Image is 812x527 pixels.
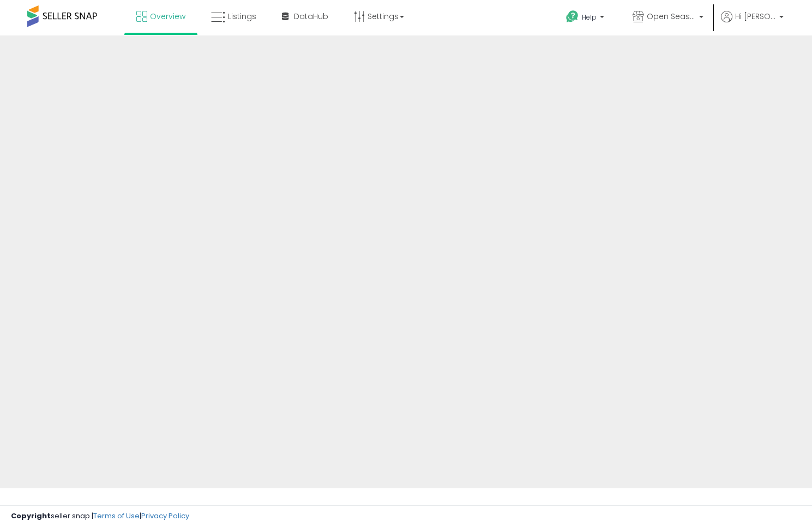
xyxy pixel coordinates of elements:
a: Hi [PERSON_NAME] [721,11,784,35]
span: Help [582,13,597,22]
span: Listings [228,11,256,22]
span: Hi [PERSON_NAME] [735,11,776,22]
span: Open Seasons [647,11,696,22]
span: DataHub [294,11,328,22]
i: Get Help [566,10,579,23]
span: Overview [150,11,185,22]
a: Help [557,2,615,35]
